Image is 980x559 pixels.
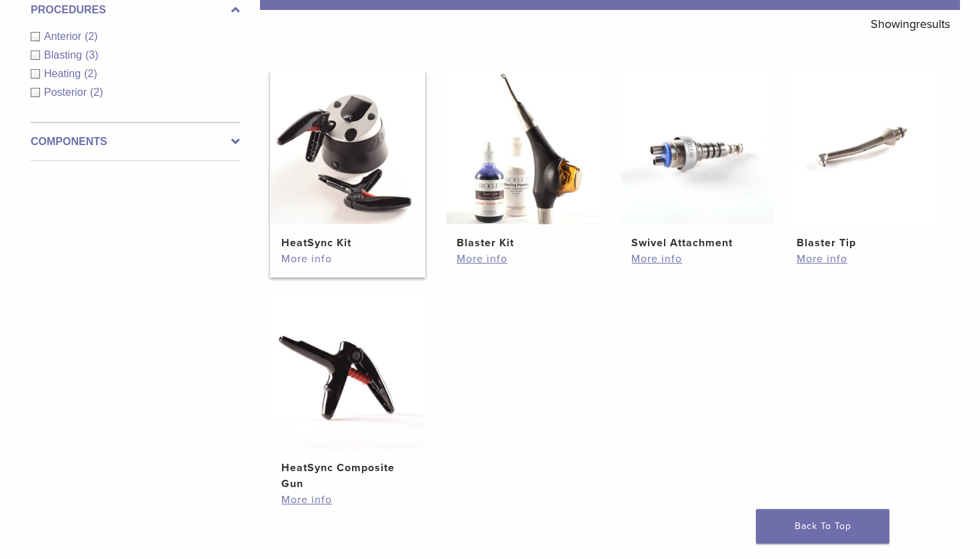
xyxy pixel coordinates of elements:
[446,71,599,224] img: Blaster Kit
[270,71,425,251] a: HeatSync KitHeatSync Kit
[44,87,90,98] span: Posterior
[281,460,413,492] h2: HeatSync Composite Gun
[457,235,589,251] h2: Blaster Kit
[270,296,425,492] a: HeatSync Composite GunHeatSync Composite Gun
[621,71,774,224] img: Swivel Attachment
[786,71,939,224] img: Blaster Tip
[31,134,240,150] label: Components
[620,71,775,251] a: Swivel AttachmentSwivel Attachment
[84,68,97,79] span: (2)
[85,49,99,61] span: (3)
[871,10,950,38] p: Showing results
[281,235,413,251] h2: HeatSync Kit
[445,71,601,251] a: Blaster KitBlaster Kit
[85,31,98,42] span: (2)
[785,71,941,251] a: Blaster TipBlaster Tip
[44,68,84,79] span: Heating
[271,296,424,449] img: HeatSync Composite Gun
[271,71,424,224] img: HeatSync Kit
[457,251,589,267] a: More info
[281,492,413,508] a: More info
[631,251,763,267] a: More info
[90,87,103,98] span: (2)
[281,251,413,267] a: More info
[797,235,929,251] h2: Blaster Tip
[31,2,240,18] label: Procedures
[797,251,929,267] a: More info
[44,49,85,61] span: Blasting
[631,235,763,251] h2: Swivel Attachment
[756,509,889,544] a: Back To Top
[44,31,85,42] span: Anterior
